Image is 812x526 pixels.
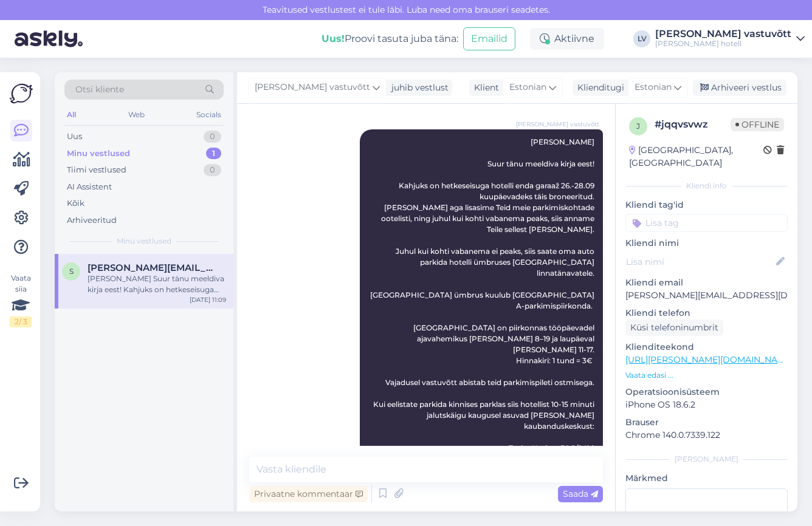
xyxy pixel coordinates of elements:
div: Kliendi info [625,180,788,191]
div: Socials [194,107,224,123]
div: [PERSON_NAME] [625,454,788,465]
div: Küsi telefoninumbrit [625,319,723,336]
div: Minu vestlused [67,148,130,160]
span: Minu vestlused [117,236,171,247]
div: Vaata siia [10,273,32,327]
div: [PERSON_NAME] Suur tänu meeldiva kirja eest! Kahjuks on hetkeseisuga hotelli enda garaaž 26.-28.0... [88,273,226,295]
div: Uus [67,131,82,143]
p: [PERSON_NAME][EMAIL_ADDRESS][DOMAIN_NAME] [625,289,788,302]
p: Märkmed [625,472,788,485]
div: # jqqvsvwz [655,117,731,132]
div: 2 / 3 [10,316,32,327]
div: Klient [469,81,499,94]
a: [URL][PERSON_NAME][DOMAIN_NAME] [625,354,793,365]
span: Otsi kliente [75,83,124,96]
div: Privaatne kommentaar [249,486,368,502]
div: [PERSON_NAME] hotell [655,39,791,49]
span: [PERSON_NAME] vastuvõtt [255,81,370,94]
div: Arhiveeritud [67,214,117,227]
div: juhib vestlust [387,81,449,94]
a: [PERSON_NAME] vastuvõtt[PERSON_NAME] hotell [655,29,805,49]
span: [PERSON_NAME] vastuvõtt [516,120,599,129]
input: Lisa tag [625,214,788,232]
p: iPhone OS 18.6.2 [625,398,788,411]
p: Kliendi email [625,276,788,289]
b: Uus! [322,33,345,44]
span: Offline [731,118,784,131]
img: Askly Logo [10,82,33,105]
div: [DATE] 11:09 [190,295,226,304]
div: 1 [206,148,221,160]
div: Klienditugi [573,81,624,94]
div: Aktiivne [530,28,604,50]
span: s [69,267,74,276]
div: 0 [204,164,221,176]
div: Kõik [67,197,84,210]
div: [GEOGRAPHIC_DATA], [GEOGRAPHIC_DATA] [629,144,763,169]
span: sigrid.saare@gmail.com [88,262,214,273]
div: Arhiveeri vestlus [693,80,786,96]
input: Lisa nimi [626,255,774,268]
div: AI Assistent [67,181,112,193]
p: Klienditeekond [625,341,788,354]
p: Kliendi telefon [625,307,788,319]
p: Kliendi tag'id [625,199,788,211]
div: Proovi tasuta juba täna: [322,32,458,46]
span: j [636,121,640,131]
div: Web [126,107,147,123]
div: All [64,107,78,123]
p: Operatsioonisüsteem [625,386,788,398]
div: 0 [204,131,221,143]
button: Emailid [463,27,515,50]
p: Brauser [625,416,788,429]
span: Estonian [635,81,672,94]
p: Vaata edasi ... [625,370,788,381]
div: Tiimi vestlused [67,164,126,176]
div: [PERSON_NAME] vastuvõtt [655,29,791,39]
div: LV [633,30,650,47]
span: Estonian [509,81,546,94]
span: Saada [563,488,598,499]
p: Kliendi nimi [625,237,788,250]
p: Chrome 140.0.7339.122 [625,429,788,442]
